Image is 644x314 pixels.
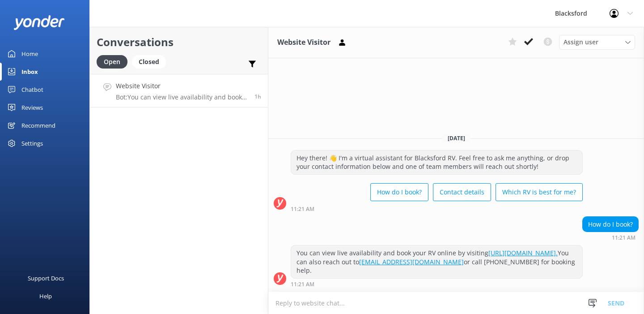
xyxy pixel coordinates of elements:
[28,269,64,287] div: Support Docs
[90,74,268,108] a: Website VisitorBot:You can view live availability and book your RV online by visiting [URL][DOMAI...
[488,249,558,257] a: [URL][DOMAIN_NAME].
[370,183,428,201] button: How do I book?
[291,281,583,287] div: Sep 19 2025 11:21am (UTC -06:00) America/Chihuahua
[97,34,261,51] h2: Conversations
[583,217,638,232] div: How do I book?
[563,37,598,47] span: Assign user
[39,287,52,305] div: Help
[132,56,170,66] a: Closed
[132,55,166,69] div: Closed
[21,45,38,63] div: Home
[359,258,464,266] a: [EMAIL_ADDRESS][DOMAIN_NAME]
[21,134,43,152] div: Settings
[277,37,330,48] h3: Website Visitor
[291,282,314,287] strong: 11:21 AM
[291,206,583,212] div: Sep 19 2025 11:21am (UTC -06:00) America/Chihuahua
[582,234,639,241] div: Sep 19 2025 11:21am (UTC -06:00) America/Chihuahua
[291,206,314,212] strong: 11:21 AM
[116,81,248,91] h4: Website Visitor
[291,151,582,174] div: Hey there! 👋 I'm a virtual assistant for Blacksford RV. Feel free to ask me anything, or drop you...
[13,15,65,30] img: yonder-white-logo.png
[116,93,248,101] p: Bot: You can view live availability and book your RV online by visiting [URL][DOMAIN_NAME]. You c...
[291,245,582,278] div: You can view live availability and book your RV online by visiting You can also reach out to or c...
[612,235,636,241] strong: 11:21 AM
[21,81,43,99] div: Chatbot
[433,183,491,201] button: Contact details
[254,93,261,100] span: Sep 19 2025 11:21am (UTC -06:00) America/Chihuahua
[21,116,55,134] div: Recommend
[21,99,43,116] div: Reviews
[97,56,132,66] a: Open
[21,63,38,81] div: Inbox
[97,55,127,69] div: Open
[496,183,583,201] button: Which RV is best for me?
[442,134,470,142] span: [DATE]
[559,35,635,49] div: Assign User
